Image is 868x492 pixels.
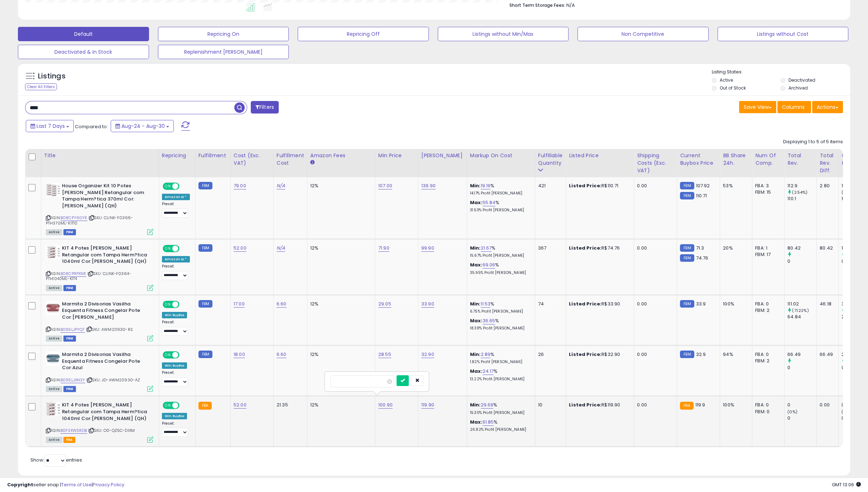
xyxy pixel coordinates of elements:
[483,419,494,426] a: 61.85
[198,182,212,189] small: FBM
[61,327,85,333] a: B095LJPYQ7
[481,401,494,409] a: 29.69
[378,182,392,189] a: 107.00
[61,215,87,221] a: B08CPY6GYR
[62,245,149,267] b: KIT 4 Potes [PERSON_NAME] Retangular com Tampa Herm?tica 1040ml Cor:[PERSON_NAME] (QH)
[162,320,190,336] div: Preset:
[812,101,843,113] button: Actions
[421,152,464,159] div: [PERSON_NAME]
[198,351,212,358] small: FBM
[277,182,285,189] a: N/A
[569,245,628,251] div: R$74.76
[820,152,835,174] div: Total Rev. Diff.
[438,27,569,41] button: Listings without Min/Max
[63,437,76,443] span: FBA
[421,182,436,189] a: 139.90
[739,101,776,113] button: Save View
[163,402,172,409] span: ON
[234,401,246,409] a: 52.00
[46,183,153,234] div: ASIN:
[234,152,270,167] div: Cost (Exc. VAT)
[46,437,62,443] span: All listings currently available for purchase on Amazon
[46,245,153,290] div: ASIN:
[277,300,287,308] a: 6.60
[46,271,131,281] span: | SKU: CLINK-F0364-PTH1040ML-KIT4
[720,77,733,83] label: Active
[680,244,694,252] small: FBM
[421,401,434,409] a: 119.90
[712,69,850,76] p: Listing States:
[820,183,833,189] div: 2.80
[723,183,747,189] div: 53%
[470,301,529,314] div: %
[63,336,76,342] span: FBM
[637,301,671,307] div: 0.00
[470,351,529,365] div: %
[470,253,529,258] p: 15.67% Profit [PERSON_NAME]
[46,245,60,259] img: 516V1jKfeJL._SL40_.jpg
[695,401,705,408] span: 119.9
[680,182,694,189] small: FBM
[163,352,172,358] span: ON
[470,318,529,331] div: %
[569,245,601,251] b: Listed Price:
[569,351,601,358] b: Listed Price:
[86,377,140,383] span: | SKU: JD-AWM20930-AZ
[310,159,315,166] small: Amazon Fees.
[470,401,481,408] b: Min:
[680,152,717,167] div: Current Buybox Price
[44,152,156,159] div: Title
[470,317,483,324] b: Max:
[470,419,529,432] div: %
[470,402,529,415] div: %
[46,301,60,315] img: 31gM5hfYf5L._SL40_.jpg
[162,362,187,369] div: Win BuyBox
[470,300,481,307] b: Min:
[470,419,483,425] b: Max:
[832,481,861,488] span: 2025-09-8 13:06 GMT
[696,300,706,307] span: 33.9
[470,261,483,268] b: Max:
[538,351,560,358] div: 26
[421,351,434,358] a: 32.90
[162,256,190,262] div: Amazon AI *
[792,189,807,195] small: (2.54%)
[755,307,779,314] div: FBM: 2
[18,27,149,41] button: Default
[755,351,779,358] div: FBA: 0
[61,377,85,383] a: B095LJXN3Y
[637,183,671,189] div: 0.00
[696,192,707,199] span: 110.71
[93,481,124,488] a: Privacy Policy
[234,300,245,308] a: 17.00
[637,351,671,358] div: 0.00
[277,402,302,408] div: 21.35
[62,183,149,211] b: House Organizer Kit 10 Potes [PERSON_NAME] Retangular com Tampa Herm?tica 370ml Cor:[PERSON_NAME]...
[481,300,491,308] a: 11.53
[198,152,227,159] div: Fulfillment
[158,27,289,41] button: Repricing On
[841,152,868,167] div: Ordered Items
[178,301,190,307] span: OFF
[46,402,153,442] div: ASIN:
[178,246,190,252] span: OFF
[577,27,709,41] button: Non Competitive
[787,415,816,421] div: 0
[470,183,529,196] div: %
[569,182,601,189] b: Listed Price:
[787,301,816,307] div: 111.02
[787,196,816,202] div: 110.1
[470,410,529,415] p: 15.30% Profit [PERSON_NAME]
[755,183,779,189] div: FBA: 3
[755,189,779,196] div: FBM: 15
[198,402,212,410] small: FBA
[680,254,694,262] small: FBM
[696,351,706,358] span: 32.9
[162,202,190,218] div: Preset:
[788,77,815,83] label: Deactivated
[637,245,671,251] div: 0.00
[310,351,370,358] div: 12%
[61,481,92,488] a: Terms of Use
[378,152,415,159] div: Min Price
[158,45,289,59] button: Replenishment [PERSON_NAME]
